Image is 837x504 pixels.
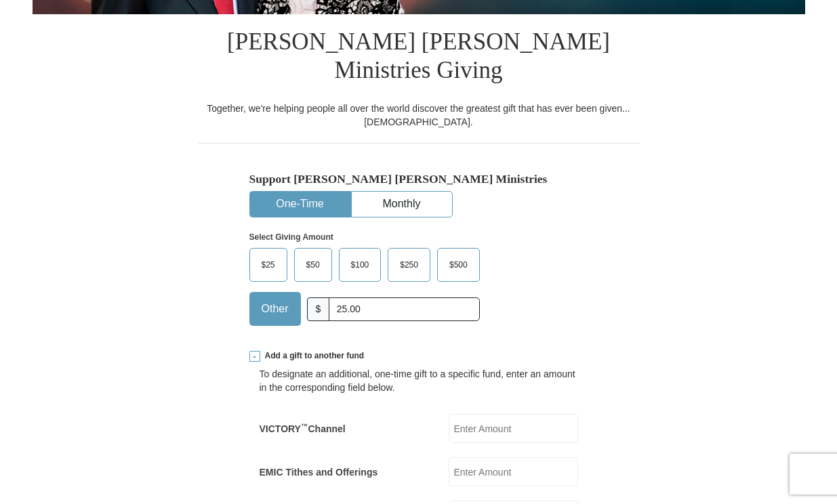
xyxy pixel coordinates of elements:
div: Together, we're helping people all over the world discover the greatest gift that has ever been g... [199,102,639,129]
sup: ™ [301,422,308,430]
h1: [PERSON_NAME] [PERSON_NAME] Ministries Giving [199,14,639,102]
span: $500 [443,255,474,275]
strong: Select Giving Amount [249,232,333,242]
span: $250 [393,255,425,275]
button: Monthly [352,192,452,217]
span: Add a gift to another fund [260,350,365,362]
span: $100 [344,255,376,275]
span: Other [255,299,295,319]
label: VICTORY Channel [260,422,346,436]
input: Enter Amount [449,414,578,443]
input: Enter Amount [449,457,578,486]
button: One-Time [250,192,350,217]
input: Other Amount [329,297,479,321]
label: EMIC Tithes and Offerings [260,465,378,479]
div: To designate an additional, one-time gift to a specific fund, enter an amount in the correspondin... [260,367,578,394]
span: $25 [255,255,282,275]
span: $ [307,297,330,321]
span: $50 [300,255,327,275]
h5: Support [PERSON_NAME] [PERSON_NAME] Ministries [249,172,588,186]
